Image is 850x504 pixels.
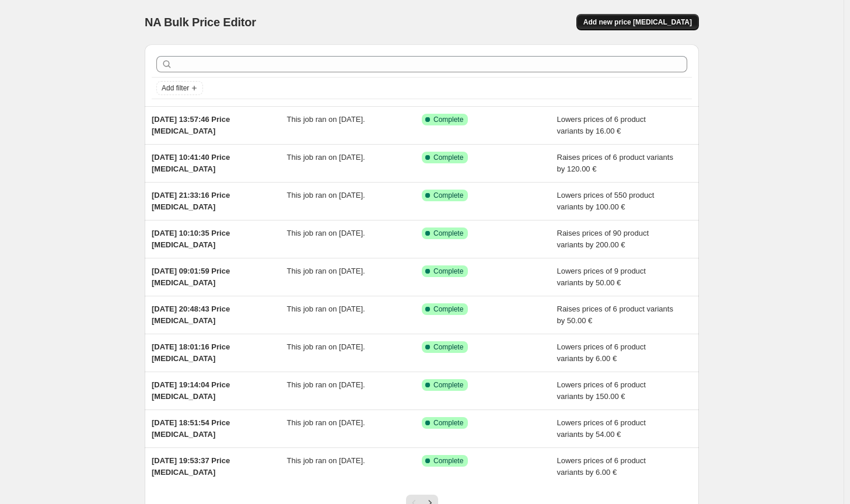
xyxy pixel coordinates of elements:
[152,456,230,477] span: [DATE] 19:53:37 Price [MEDICAL_DATA]
[162,83,189,93] span: Add filter
[287,380,365,389] span: This job ran on [DATE].
[583,17,692,27] span: Add new price [MEDICAL_DATA]
[287,304,365,313] span: This job ran on [DATE].
[152,380,230,401] span: [DATE] 19:14:04 Price [MEDICAL_DATA]
[145,16,256,29] span: NA Bulk Price Editor
[433,267,463,276] span: Complete
[557,115,646,135] span: Lowers prices of 6 product variants by 16.00 €
[287,153,365,162] span: This job ran on [DATE].
[557,456,646,477] span: Lowers prices of 6 product variants by 6.00 €
[433,115,463,124] span: Complete
[152,115,230,135] span: [DATE] 13:57:46 Price [MEDICAL_DATA]
[152,191,230,211] span: [DATE] 21:33:16 Price [MEDICAL_DATA]
[576,14,699,30] button: Add new price [MEDICAL_DATA]
[557,418,646,439] span: Lowers prices of 6 product variants by 54.00 €
[433,304,463,314] span: Complete
[287,115,365,124] span: This job ran on [DATE].
[433,153,463,162] span: Complete
[152,342,230,363] span: [DATE] 18:01:16 Price [MEDICAL_DATA]
[557,304,673,325] span: Raises prices of 6 product variants by 50.00 €
[152,267,230,287] span: [DATE] 09:01:59 Price [MEDICAL_DATA]
[287,456,365,465] span: This job ran on [DATE].
[156,81,203,95] button: Add filter
[287,342,365,351] span: This job ran on [DATE].
[433,191,463,200] span: Complete
[433,380,463,390] span: Complete
[557,229,649,249] span: Raises prices of 90 product variants by 200.00 €
[433,342,463,352] span: Complete
[557,191,655,211] span: Lowers prices of 550 product variants by 100.00 €
[152,304,230,325] span: [DATE] 20:48:43 Price [MEDICAL_DATA]
[557,342,646,363] span: Lowers prices of 6 product variants by 6.00 €
[152,153,230,173] span: [DATE] 10:41:40 Price [MEDICAL_DATA]
[152,229,230,249] span: [DATE] 10:10:35 Price [MEDICAL_DATA]
[287,418,365,427] span: This job ran on [DATE].
[557,153,673,173] span: Raises prices of 6 product variants by 120.00 €
[557,267,646,287] span: Lowers prices of 9 product variants by 50.00 €
[433,456,463,466] span: Complete
[152,418,230,439] span: [DATE] 18:51:54 Price [MEDICAL_DATA]
[287,191,365,199] span: This job ran on [DATE].
[433,229,463,238] span: Complete
[287,229,365,237] span: This job ran on [DATE].
[287,267,365,275] span: This job ran on [DATE].
[433,418,463,428] span: Complete
[557,380,646,401] span: Lowers prices of 6 product variants by 150.00 €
